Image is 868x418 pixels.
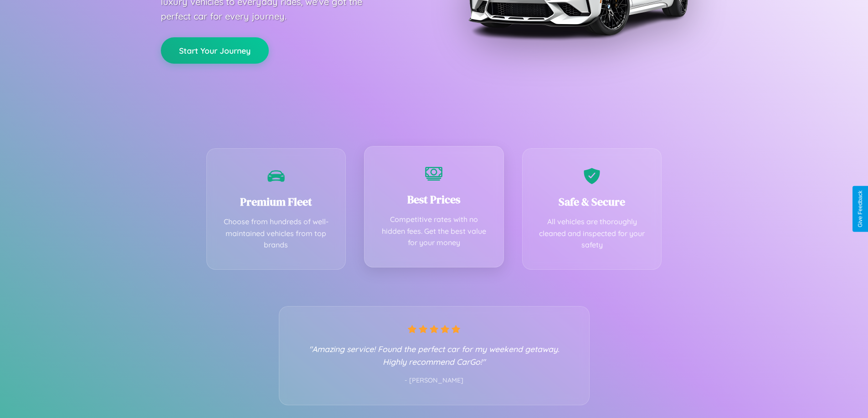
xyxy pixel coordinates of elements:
p: All vehicles are thoroughly cleaned and inspected for your safety [536,216,648,251]
p: - [PERSON_NAME] [298,375,571,387]
h3: Best Prices [378,192,490,207]
button: Start Your Journey [161,37,269,64]
h3: Premium Fleet [221,194,332,209]
h3: Safe & Secure [536,194,648,209]
p: Competitive rates with no hidden fees. Get the best value for your money [378,214,490,249]
p: Choose from hundreds of well-maintained vehicles from top brands [221,216,332,251]
div: Give Feedback [857,191,863,227]
p: "Amazing service! Found the perfect car for my weekend getaway. Highly recommend CarGo!" [298,342,571,368]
